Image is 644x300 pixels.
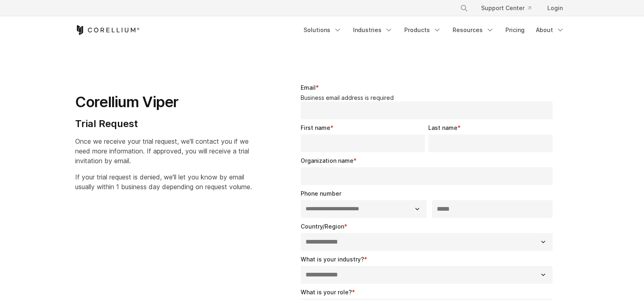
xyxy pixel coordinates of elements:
span: What is your industry? [301,256,364,263]
span: Last name [428,124,458,131]
div: Navigation Menu [450,1,569,15]
span: If your trial request is denied, we'll let you know by email usually within 1 business day depend... [75,173,252,191]
div: Navigation Menu [299,23,569,37]
a: Support Center [475,1,538,15]
button: Search [457,1,471,15]
h4: Trial Request [75,118,252,130]
a: Pricing [501,23,529,37]
a: Industries [348,23,398,37]
a: Resources [448,23,499,37]
span: Country/Region [301,223,344,230]
a: Login [541,1,569,15]
span: What is your role? [301,289,352,296]
h1: Corellium Viper [75,93,252,111]
a: About [531,23,569,37]
a: Products [399,23,446,37]
span: Organization name [301,157,353,164]
a: Solutions [299,23,347,37]
legend: Business email address is required [301,94,556,101]
span: Once we receive your trial request, we'll contact you if we need more information. If approved, y... [75,137,249,165]
span: Phone number [301,190,341,197]
a: Corellium Home [75,25,140,35]
span: Email [301,84,316,91]
span: First name [301,124,330,131]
